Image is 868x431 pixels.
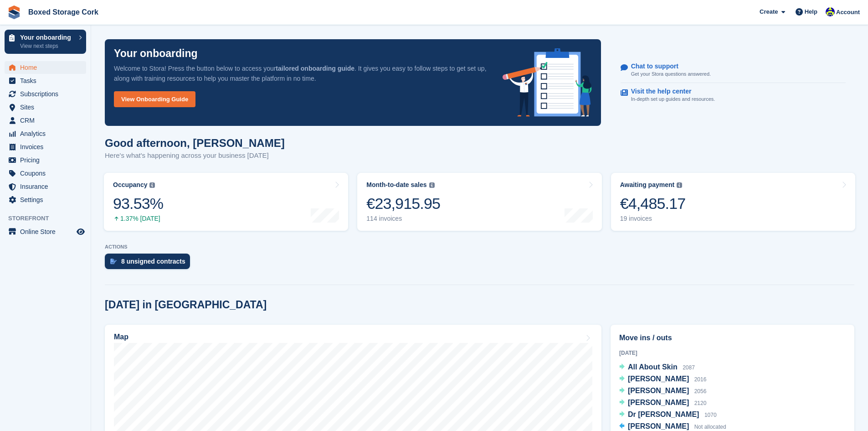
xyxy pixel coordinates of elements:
span: Online Store [20,225,75,238]
span: 1070 [704,412,717,418]
a: [PERSON_NAME] 2056 [619,385,706,397]
p: ACTIONS [105,244,854,250]
div: [DATE] [619,349,846,357]
div: €23,915.95 [366,194,440,213]
a: Boxed Storage Cork [25,5,102,20]
span: Tasks [20,74,75,87]
a: 8 unsigned contracts [105,254,195,274]
img: icon-info-grey-7440780725fd019a000dd9b08b2336e03edf1995a4989e88bcd33f0948082b44.svg [149,182,155,188]
img: Vincent [826,7,835,16]
h2: [DATE] in [GEOGRAPHIC_DATA] [105,299,267,311]
img: stora-icon-8386f47178a22dfd0bd8f6a31ec36ba5ce8667c1dd55bd0f319d3a0aa187defe.svg [7,5,21,19]
a: menu [5,127,86,140]
span: 2016 [694,376,707,383]
div: €4,485.17 [620,194,686,213]
span: Help [805,7,817,16]
a: Preview store [75,226,86,237]
div: 8 unsigned contracts [121,258,185,265]
img: icon-info-grey-7440780725fd019a000dd9b08b2336e03edf1995a4989e88bcd33f0948082b44.svg [677,182,682,188]
span: 2120 [694,400,707,406]
h2: Map [114,333,128,341]
p: Visit the help center [631,88,708,95]
div: 93.53% [113,194,163,213]
span: Pricing [20,154,75,166]
a: Dr [PERSON_NAME] 1070 [619,409,717,421]
span: Analytics [20,127,75,140]
span: [PERSON_NAME] [628,422,689,430]
a: Visit the help center In-depth set up guides and resources. [621,83,846,108]
p: Chat to support [631,62,704,70]
a: menu [5,114,86,127]
p: Welcome to Stora! Press the button below to access your . It gives you easy to follow steps to ge... [114,63,488,83]
a: [PERSON_NAME] 2016 [619,374,706,385]
span: Create [760,7,778,16]
span: Account [836,8,860,17]
span: Settings [20,193,75,206]
a: Month-to-date sales €23,915.95 114 invoices [357,173,601,231]
a: menu [5,167,86,180]
span: Coupons [20,167,75,180]
p: Your onboarding [20,34,74,41]
a: Awaiting payment €4,485.17 19 invoices [611,173,855,231]
span: 2056 [694,388,707,395]
h2: Move ins / outs [619,332,846,343]
span: Storefront [8,214,91,223]
a: menu [5,74,86,87]
span: All About Skin [628,363,678,371]
span: Insurance [20,180,75,193]
span: Not allocated [694,424,726,430]
span: [PERSON_NAME] [628,399,689,406]
a: Chat to support Get your Stora questions answered. [621,58,846,83]
div: Awaiting payment [620,181,675,189]
a: menu [5,88,86,100]
div: 1.37% [DATE] [113,215,163,223]
a: All About Skin 2087 [619,362,695,374]
span: CRM [20,114,75,127]
span: Sites [20,101,75,114]
span: Dr [PERSON_NAME] [628,410,699,418]
p: Your onboarding [114,48,198,59]
p: Here's what's happening across your business [DATE] [105,151,285,161]
strong: tailored onboarding guide [276,65,354,72]
div: Month-to-date sales [366,181,426,189]
p: View next steps [20,42,74,50]
a: menu [5,193,86,206]
a: menu [5,101,86,114]
a: [PERSON_NAME] 2120 [619,397,706,409]
a: menu [5,154,86,166]
a: View Onboarding Guide [114,91,195,107]
a: menu [5,61,86,74]
h1: Good afternoon, [PERSON_NAME] [105,137,285,149]
span: [PERSON_NAME] [628,375,689,383]
span: Invoices [20,140,75,153]
img: contract_signature_icon-13c848040528278c33f63329250d36e43548de30e8caae1d1a13099fd9432cc5.svg [110,259,117,264]
span: Home [20,61,75,74]
span: Subscriptions [20,88,75,100]
a: Your onboarding View next steps [5,30,86,54]
img: onboarding-info-6c161a55d2c0e0a8cae90662b2fe09162a5109e8cc188191df67fb4f79e88e88.svg [503,48,592,117]
a: Occupancy 93.53% 1.37% [DATE] [104,173,348,231]
span: [PERSON_NAME] [628,387,689,395]
a: menu [5,225,86,238]
div: Occupancy [113,181,147,189]
a: menu [5,180,86,193]
span: 2087 [683,364,695,371]
img: icon-info-grey-7440780725fd019a000dd9b08b2336e03edf1995a4989e88bcd33f0948082b44.svg [429,182,435,188]
p: In-depth set up guides and resources. [631,95,715,103]
p: Get your Stora questions answered. [631,70,711,78]
div: 114 invoices [366,215,440,223]
div: 19 invoices [620,215,686,223]
a: menu [5,140,86,153]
